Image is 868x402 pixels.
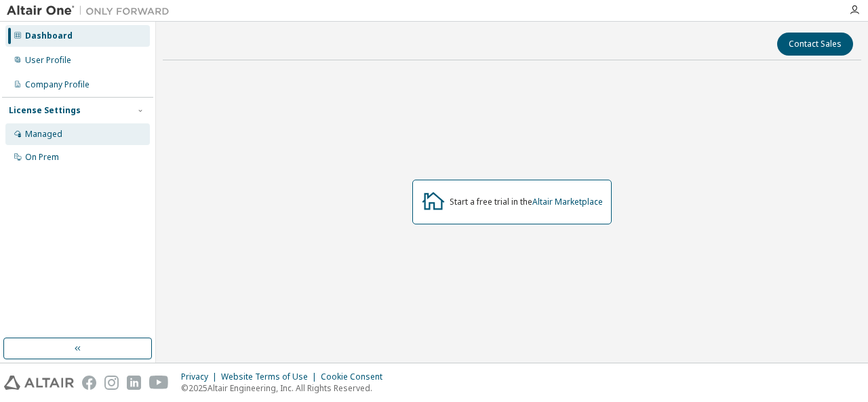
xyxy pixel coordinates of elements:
[149,376,169,390] img: youtube.svg
[127,376,141,390] img: linkedin.svg
[221,371,321,382] div: Website Terms of Use
[532,196,603,207] a: Altair Marketplace
[321,371,391,382] div: Cookie Consent
[25,152,59,163] div: On Prem
[25,79,90,90] div: Company Profile
[9,105,81,116] div: License Settings
[104,376,119,390] img: instagram.svg
[25,31,73,41] div: Dashboard
[25,55,71,66] div: User Profile
[7,4,176,18] img: Altair One
[777,33,853,56] button: Contact Sales
[82,376,96,390] img: facebook.svg
[450,197,603,207] div: Start a free trial in the
[25,129,62,140] div: Managed
[181,371,221,382] div: Privacy
[181,382,391,394] p: © 2025 Altair Engineering, Inc. All Rights Reserved.
[4,376,74,390] img: altair_logo.svg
